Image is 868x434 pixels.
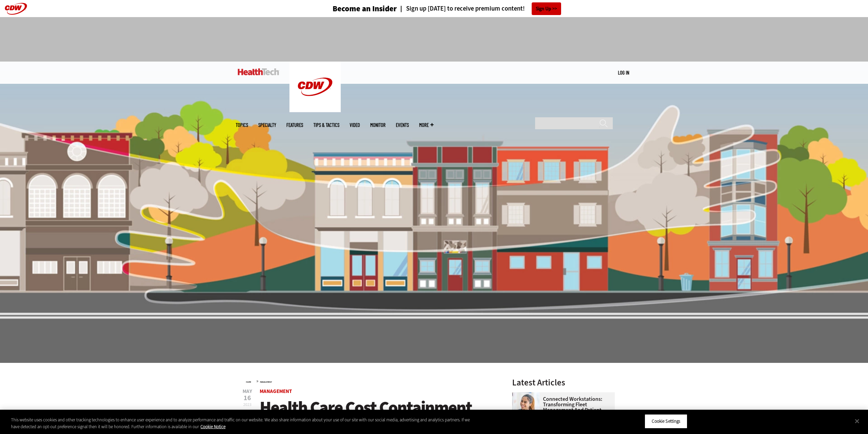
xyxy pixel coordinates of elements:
[11,417,477,430] div: This website uses cookies and other tracking technologies to enhance user experience and to analy...
[258,122,276,128] span: Specialty
[307,5,397,13] a: Become an Insider
[512,392,543,398] a: nurse smiling at patient
[260,381,272,383] a: Management
[246,378,494,384] div: »
[243,402,251,407] span: 2023
[532,2,561,15] a: Sign Up
[236,122,248,128] span: Topics
[200,424,225,430] a: More information about your privacy
[397,5,525,12] a: Sign up [DATE] to receive premium content!
[333,5,397,13] h3: Become an Insider
[618,69,629,76] a: Log in
[512,396,611,418] a: Connected Workstations: Transforming Fleet Management and Patient Care
[286,122,303,128] a: Features
[243,389,252,394] span: May
[310,24,559,55] iframe: advertisement
[313,122,339,128] a: Tips & Tactics
[512,378,615,387] h3: Latest Articles
[370,122,386,128] a: MonITor
[243,395,252,402] span: 16
[419,122,433,128] span: More
[396,122,409,128] a: Events
[618,69,629,76] div: User menu
[350,122,360,128] a: Video
[289,62,341,112] img: Home
[238,68,279,75] img: Home
[289,107,341,114] a: CDW
[645,414,687,429] button: Cookie Settings
[260,388,292,395] a: Management
[850,413,865,429] button: Close
[246,381,251,383] a: Home
[512,392,540,420] img: nurse smiling at patient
